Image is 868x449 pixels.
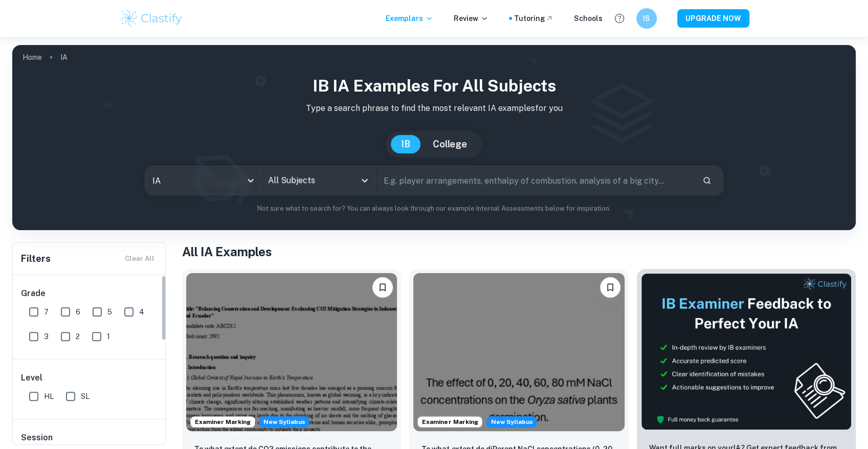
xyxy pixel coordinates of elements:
p: Not sure what to search for? You can always look through our example Internal Assessments below f... [20,204,848,214]
input: E.g. player arrangements, enthalpy of combustion, analysis of a big city... [376,166,695,195]
span: 7 [44,306,49,318]
button: Search [698,172,716,189]
img: Clastify logo [119,8,184,29]
h6: Level [21,372,158,384]
p: Exemplars [386,13,433,24]
h1: All IA Examples [182,242,856,261]
p: Type a search phrase to find the most relevant IA examples for you [20,102,848,115]
button: IS [636,8,657,29]
div: Starting from the May 2026 session, the ESS IA requirements have changed. We created this exempla... [259,416,309,428]
p: Review [454,13,488,24]
button: College [422,135,477,153]
a: Home [23,50,42,64]
span: 4 [139,306,144,318]
a: Tutoring [514,13,553,24]
button: UPGRADE NOW [677,9,749,28]
img: ESS IA example thumbnail: To what extent do CO2 emissions contribu [186,273,397,431]
h1: IB IA examples for all subjects [20,74,848,98]
img: ESS IA example thumbnail: To what extent do diPerent NaCl concentr [413,273,624,431]
span: New Syllabus [259,416,309,428]
div: IA [145,166,260,195]
h6: IS [640,13,652,24]
button: Help and Feedback [611,10,628,27]
span: Examiner Marking [191,417,255,426]
img: Thumbnail [641,273,852,430]
div: Starting from the May 2026 session, the ESS IA requirements have changed. We created this exempla... [486,416,537,428]
span: New Syllabus [486,416,537,428]
h6: Grade [21,287,158,300]
h6: Filters [21,252,51,266]
span: Examiner Marking [418,417,482,426]
span: 6 [76,306,80,318]
span: 1 [107,331,110,342]
span: 3 [44,331,49,342]
img: profile cover [12,45,856,230]
span: 5 [107,306,112,318]
button: Bookmark [372,277,393,298]
span: HL [44,391,54,402]
span: 2 [76,331,80,342]
p: IA [60,52,68,63]
button: Open [358,173,372,188]
button: IB [391,135,420,153]
a: Schools [574,13,603,24]
span: SL [81,391,90,402]
button: Bookmark [600,277,620,298]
